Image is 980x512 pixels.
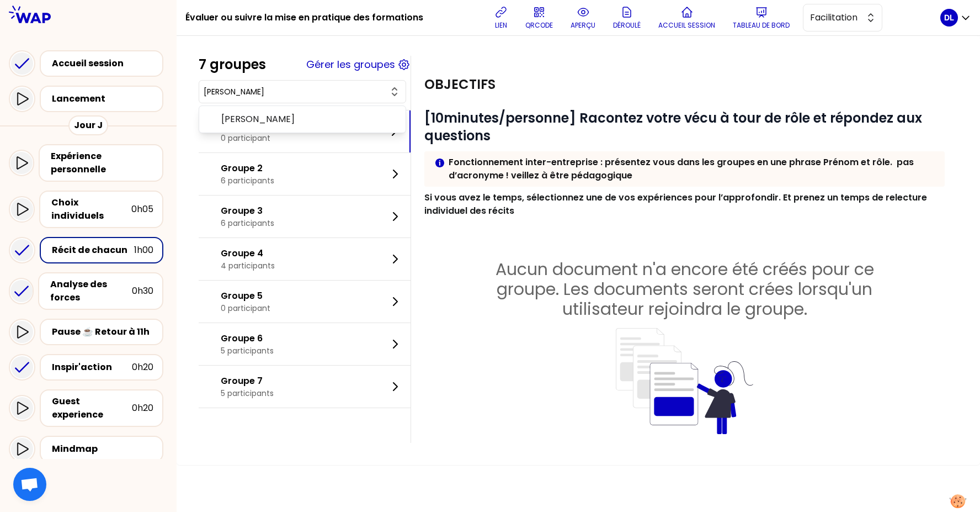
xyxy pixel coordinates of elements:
div: 0h20 [132,361,153,374]
div: Expérience personnelle [51,150,153,176]
div: Lancement [52,92,158,105]
p: Tableau de bord [733,21,790,30]
p: Déroulé [613,21,641,30]
button: Tableau de bord [728,1,794,34]
p: 0 participant [221,133,270,144]
button: DL [940,9,971,27]
div: 1h00 [134,244,153,257]
strong: Fonctionnement inter-entreprise : présentez vous dans les groupes en une phrase Prénom et rôle. p... [449,156,916,182]
div: Récit de chacun [52,244,134,257]
div: Analyse des forces [50,278,132,304]
p: 4 participants [221,260,275,271]
h2: Objectifs [424,76,496,93]
p: 5 participants [221,388,274,399]
div: Mindmap [52,442,153,456]
div: Inspir'action [52,361,132,374]
button: Accueil session [654,1,720,34]
div: Choix individuels [51,196,131,223]
p: DL [944,12,954,23]
div: 7 groupes [199,56,266,73]
button: lien [490,1,512,34]
p: Groupe 2 [221,162,274,175]
button: Déroulé [609,1,645,34]
p: 5 participants [221,345,274,356]
div: Jour J [68,115,108,135]
div: 0h05 [131,203,153,216]
p: Groupe 4 [221,247,275,260]
p: Accueil session [658,21,715,30]
span: [PERSON_NAME] [221,113,397,126]
p: Groupe 7 [221,374,274,388]
input: Rechercher le groupe d'un participant [204,86,388,97]
strong: [10minutes/personne] Racontez votre vécu à tour de rôle et répondez aux questions [424,109,925,145]
strong: Si vous avez le temps, sélectionnez une de vos expériences pour l’approfondir. Et prenez un temps... [424,191,929,217]
p: Groupe 3 [221,204,274,218]
div: Pause ☕️ Retour à 11h [52,325,153,339]
button: Facilitation [803,4,882,31]
p: 6 participants [221,175,274,186]
div: Ouvrir le chat [13,468,46,501]
button: QRCODE [521,1,557,34]
p: Groupe 5 [221,289,270,303]
div: Accueil session [52,57,158,70]
div: Guest experience [52,395,132,421]
p: lien [495,21,507,30]
p: 6 participants [221,218,274,229]
span: Facilitation [810,11,860,24]
button: aperçu [566,1,600,34]
p: aperçu [571,21,595,30]
div: 0h20 [132,402,153,415]
div: 0h30 [132,284,153,298]
p: QRCODE [525,21,553,30]
p: Groupe 6 [221,332,274,345]
h2: Aucun document n'a encore été créés pour ce groupe. Les documents seront crées lorsqu'un utilisat... [420,260,949,319]
button: Gérer les groupes [306,57,395,72]
p: 0 participant [221,303,270,314]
